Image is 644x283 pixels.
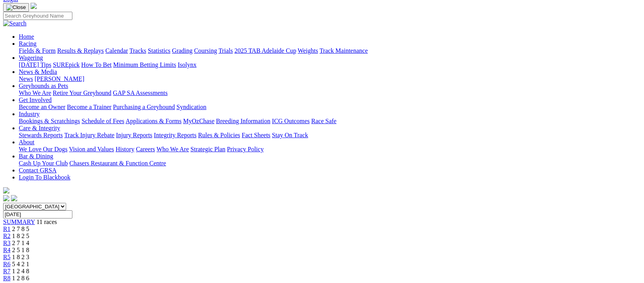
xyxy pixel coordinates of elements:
a: R8 [3,275,11,281]
input: Search [3,12,72,20]
a: SUMMARY [3,219,35,225]
a: Minimum Betting Limits [113,61,176,68]
a: R3 [3,240,11,246]
a: Calendar [105,47,128,54]
a: History [115,146,134,152]
div: Racing [19,47,641,54]
span: 1 8 2 5 [12,233,29,239]
a: Who We Are [157,146,189,152]
a: Track Maintenance [320,47,368,54]
a: R1 [3,226,11,232]
div: About [19,146,641,153]
a: Results & Replays [57,47,104,54]
div: Care & Integrity [19,132,641,139]
a: Vision and Values [69,146,114,152]
span: 1 2 4 8 [12,268,29,274]
a: [DATE] Tips [19,61,51,68]
a: Tracks [130,47,146,54]
a: Grading [172,47,192,54]
span: 2 7 1 4 [12,240,29,246]
a: [PERSON_NAME] [34,75,84,82]
a: Chasers Restaurant & Function Centre [69,160,166,167]
a: ICG Outcomes [272,118,309,124]
a: Breeding Information [216,118,270,124]
a: Stewards Reports [19,132,63,138]
span: 2 5 1 8 [12,247,29,253]
a: Rules & Policies [198,132,240,138]
a: Become a Trainer [67,104,112,110]
a: Syndication [176,104,206,110]
a: We Love Our Dogs [19,146,67,152]
a: Contact GRSA [19,167,56,174]
a: SUREpick [53,61,79,68]
input: Select date [3,210,72,219]
span: 1 8 2 3 [12,254,29,260]
img: facebook.svg [3,195,9,201]
a: Industry [19,111,40,117]
a: Coursing [194,47,217,54]
a: R7 [3,268,11,274]
a: Careers [136,146,155,152]
a: Track Injury Rebate [64,132,114,138]
a: How To Bet [81,61,112,68]
img: Close [6,4,26,11]
a: Home [19,33,34,40]
a: Retire Your Greyhound [53,90,112,96]
span: 1 2 8 6 [12,275,29,281]
div: Industry [19,118,641,125]
div: Greyhounds as Pets [19,90,641,97]
a: Login To Blackbook [19,174,70,181]
img: logo-grsa-white.png [31,3,37,9]
a: News & Media [19,68,57,75]
a: Care & Integrity [19,125,60,131]
a: R4 [3,247,11,253]
a: Strategic Plan [191,146,225,152]
a: Statistics [148,47,171,54]
a: Race Safe [311,118,336,124]
a: Bar & Dining [19,153,53,159]
a: MyOzChase [183,118,214,124]
a: Applications & Forms [126,118,182,124]
div: Wagering [19,61,641,68]
a: Trials [218,47,233,54]
a: Get Involved [19,97,52,103]
span: 11 races [36,219,57,225]
a: Racing [19,40,36,47]
a: R2 [3,233,11,239]
img: twitter.svg [11,195,17,201]
img: Search [3,20,27,27]
img: logo-grsa-white.png [3,187,9,193]
div: News & Media [19,75,641,82]
a: 2025 TAB Adelaide Cup [234,47,296,54]
div: Bar & Dining [19,160,641,167]
a: Purchasing a Greyhound [113,104,175,110]
a: Become an Owner [19,104,65,110]
a: About [19,139,34,145]
a: Greyhounds as Pets [19,82,68,89]
a: News [19,75,33,82]
a: Privacy Policy [227,146,264,152]
a: Stay On Track [272,132,308,138]
span: 2 7 8 5 [12,226,29,232]
a: R6 [3,261,11,267]
a: Fact Sheets [242,132,270,138]
a: Isolynx [178,61,196,68]
button: Toggle navigation [3,3,29,12]
a: Cash Up Your Club [19,160,68,167]
span: 5 4 2 1 [12,261,29,267]
a: Injury Reports [116,132,152,138]
a: Who We Are [19,90,51,96]
a: Integrity Reports [154,132,196,138]
a: GAP SA Assessments [113,90,168,96]
div: Get Involved [19,104,641,111]
a: R5 [3,254,11,260]
a: Wagering [19,54,43,61]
